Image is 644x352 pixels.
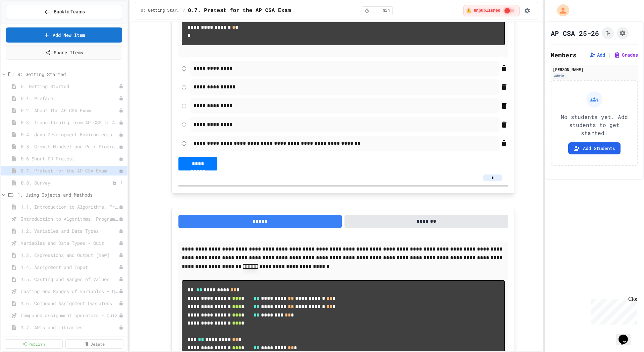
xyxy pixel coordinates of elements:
div: Unpublished [119,108,123,113]
div: Unpublished [119,265,123,270]
div: Unpublished [119,301,123,306]
button: Add Students [568,142,621,154]
iframe: chat widget [616,325,637,345]
button: More options [118,180,125,186]
button: Assignment Settings [616,27,629,39]
div: ⚠️ Students cannot see this content! Click the toggle to publish it and make it visible to your c... [463,5,519,16]
span: Back to Teams [54,8,85,15]
div: Unpublished [119,96,123,101]
iframe: chat widget [588,296,637,325]
span: / [183,8,185,13]
span: 0.3. Transitioning from AP CSP to AP CSA [21,119,119,126]
span: 0.6 Short PD Pretest [21,155,119,162]
div: Unpublished [119,205,123,209]
a: Delete [65,339,123,349]
button: Back to Teams [6,5,122,19]
span: 1.2. Variables and Data Types [21,227,119,234]
div: Admin [553,73,566,79]
div: Unpublished [119,241,123,245]
div: Unpublished [119,168,123,173]
div: Unpublished [119,84,123,89]
div: Unpublished [119,289,123,294]
button: Click to see fork details [602,27,614,39]
a: Share Items [6,45,122,60]
span: 1.6. Compound Assignment Operators [21,300,119,307]
span: Compound assignment operators - Quiz [21,312,119,319]
div: Unpublished [119,144,123,149]
div: Unpublished [119,132,123,137]
div: Unpublished [119,229,123,233]
div: [PERSON_NAME] [553,66,636,72]
span: 1.5. Casting and Ranges of Values [21,276,119,283]
div: Chat with us now!Close [3,3,46,43]
h1: AP CSA 25-26 [551,28,599,38]
span: min [383,8,390,13]
span: 0.7. Pretest for the AP CSA Exam [21,167,119,174]
span: 0: Getting Started [17,71,125,78]
div: Unpublished [112,181,117,185]
span: 1.3. Expressions and Output [New] [21,252,119,259]
span: 0.8. Survey [21,179,112,186]
div: Unpublished [119,120,123,125]
span: Introduction to Algorithms, Programming, and Compilers [21,215,119,222]
span: 0.5. Growth Mindset and Pair Programming [21,143,119,150]
span: 0. Getting Started [21,83,119,90]
div: Unpublished [119,156,123,161]
span: 0.7. Pretest for the AP CSA Exam [188,7,291,15]
span: 1.7. APIs and Libraries [21,324,119,331]
div: Unpublished [119,277,123,282]
span: 0: Getting Started [141,8,180,13]
span: 1. Using Objects and Methods [17,191,125,198]
div: Unpublished [119,325,123,330]
span: ⚠️ Unpublished [466,8,500,13]
p: No students yet. Add students to get started! [557,113,632,137]
div: Unpublished [119,313,123,318]
span: Casting and Ranges of variables - Quiz [21,288,119,295]
span: | [608,51,611,59]
a: Publish [5,339,63,349]
span: 1.4. Assignment and Input [21,264,119,271]
h2: Members [551,50,577,60]
span: 1.1. Introduction to Algorithms, Programming, and Compilers [21,203,119,210]
div: Unpublished [119,217,123,221]
span: 0.4. Java Development Environments [21,131,119,138]
button: Grades [614,52,638,58]
div: Unpublished [119,253,123,258]
div: My Account [550,3,571,18]
span: 0.1. Preface [21,95,119,102]
span: 0.2. About the AP CSA Exam [21,107,119,114]
button: Add [589,52,605,58]
span: Variables and Data Types - Quiz [21,239,119,247]
a: Add New Item [6,27,122,43]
